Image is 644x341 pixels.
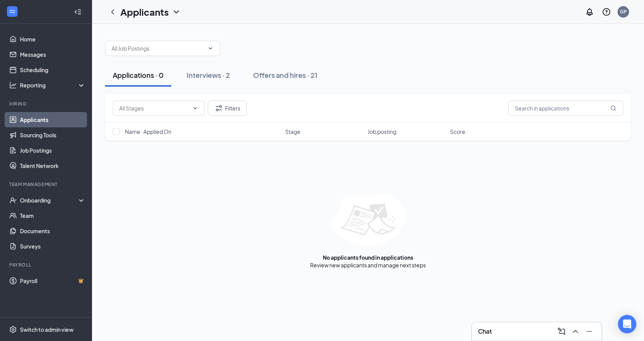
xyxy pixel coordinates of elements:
[20,62,85,77] a: Scheduling
[20,158,85,173] a: Talent Network
[20,112,85,127] a: Applicants
[571,327,580,336] svg: ChevronUp
[208,100,247,116] button: Filter Filters
[74,8,82,16] svg: Collapse
[207,45,214,51] svg: ChevronDown
[20,273,85,288] a: PayrollCrown
[125,128,171,135] span: Name · Applied On
[602,7,611,16] svg: QuestionInfo
[450,128,465,135] span: Score
[9,181,84,188] div: Team Management
[119,104,189,112] input: All Stages
[331,194,406,246] img: empty-state
[9,262,84,268] div: Payroll
[610,105,616,111] svg: MagnifyingGlass
[172,7,181,16] svg: ChevronDown
[478,327,492,336] h3: Chat
[20,31,85,47] a: Home
[585,7,594,16] svg: Notifications
[108,7,117,16] svg: ChevronLeft
[214,104,223,113] svg: Filter
[9,326,17,333] svg: Settings
[112,44,204,53] input: All Job Postings
[9,100,84,107] div: Hiring
[620,8,627,15] div: GP
[310,261,426,269] div: Review new applicants and manage next steps
[20,208,85,223] a: Team
[569,325,582,338] button: ChevronUp
[585,327,594,336] svg: Minimize
[555,325,568,338] button: ComposeMessage
[557,327,566,336] svg: ComposeMessage
[20,326,74,333] div: Switch to admin view
[113,70,164,80] div: Applications · 0
[618,315,636,333] div: Open Intercom Messenger
[583,325,595,338] button: Minimize
[192,105,198,111] svg: ChevronDown
[20,127,85,143] a: Sourcing Tools
[323,254,413,261] div: No applicants found in applications
[187,70,230,80] div: Interviews · 2
[8,8,16,15] svg: WorkstreamLogo
[253,70,317,80] div: Offers and hires · 21
[20,143,85,158] a: Job Postings
[120,5,169,18] h1: Applicants
[20,47,85,62] a: Messages
[368,128,396,135] span: Job posting
[9,81,17,89] svg: Analysis
[20,81,86,89] div: Reporting
[9,196,17,204] svg: UserCheck
[508,100,623,116] input: Search in applications
[20,223,85,239] a: Documents
[20,196,79,204] div: Onboarding
[20,239,85,254] a: Surveys
[285,128,301,135] span: Stage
